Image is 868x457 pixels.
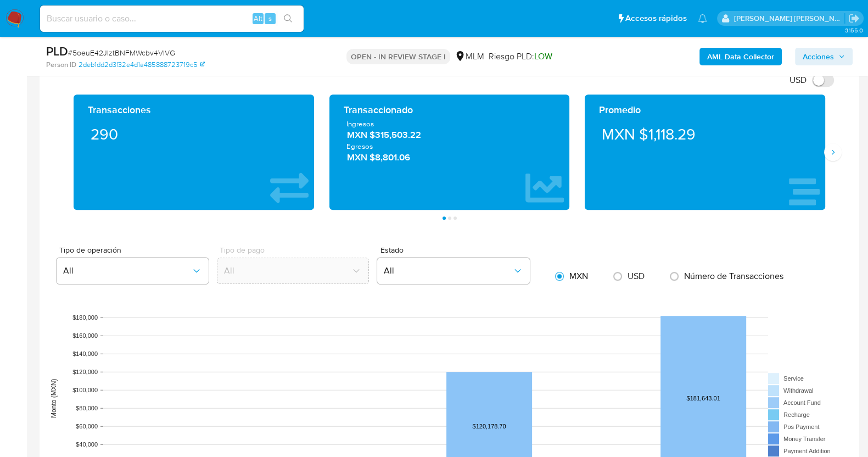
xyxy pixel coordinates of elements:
[268,13,272,24] span: s
[254,13,262,24] span: Alt
[625,13,687,24] span: Accesos rápidos
[40,12,304,26] input: Buscar usuario o caso...
[844,26,863,35] span: 3.155.0
[698,14,707,23] a: Notificaciones
[707,48,774,65] b: AML Data Collector
[68,47,175,58] span: # 5oeuE42JIztBNFMWcbv4VIVG
[46,60,76,70] b: Person ID
[734,13,845,24] p: baltazar.cabreradupeyron@mercadolibre.com.mx
[795,48,853,65] button: Acciones
[455,51,484,63] div: MLM
[699,48,782,65] button: AML Data Collector
[534,50,552,63] span: LOW
[803,48,834,65] span: Acciones
[79,60,205,70] a: 2deb1dd2d3f32e4d1a485888723719c5
[277,11,299,26] button: search-icon
[346,49,450,64] p: OPEN - IN REVIEW STAGE I
[46,42,68,60] b: PLD
[848,13,860,24] a: Salir
[489,51,552,63] span: Riesgo PLD:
